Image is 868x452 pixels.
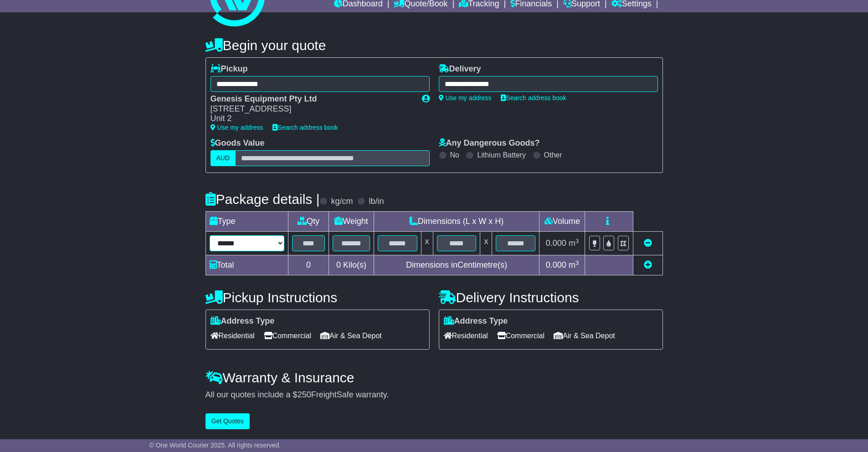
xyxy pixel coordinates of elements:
[477,151,526,159] label: Lithium Battery
[374,255,539,275] td: Dimensions in Centimetre(s)
[439,64,481,74] label: Delivery
[331,197,353,207] label: kg/cm
[205,38,663,53] h4: Begin your quote
[439,94,492,102] a: Use my address
[421,232,433,255] td: x
[575,259,579,266] sup: 3
[320,329,382,343] span: Air & Sea Depot
[264,329,311,343] span: Commercial
[569,260,579,269] span: m
[205,212,288,232] td: Type
[211,316,275,326] label: Address Type
[149,442,281,449] span: © One World Courier 2025. All rights reserved.
[544,151,562,159] label: Other
[211,94,413,104] div: Genesis Equipment Pty Ltd
[480,232,492,255] td: x
[439,290,663,305] h4: Delivery Instructions
[450,151,459,159] label: No
[554,329,615,343] span: Air & Sea Depot
[211,138,265,148] label: Goods Value
[374,212,539,232] td: Dimensions (L x W x H)
[298,390,311,399] span: 250
[288,255,329,275] td: 0
[439,138,540,148] label: Any Dangerous Goods?
[644,239,652,248] a: Remove this item
[444,329,488,343] span: Residential
[211,329,255,343] span: Residential
[205,413,250,429] button: Get Quotes
[369,197,384,207] label: lb/in
[205,255,288,275] td: Total
[329,255,374,275] td: Kilo(s)
[211,64,248,74] label: Pickup
[211,124,263,131] a: Use my address
[644,260,652,269] a: Add new item
[205,390,663,400] div: All our quotes include a $ FreightSafe warranty.
[444,316,508,326] label: Address Type
[539,212,585,232] td: Volume
[272,124,338,131] a: Search address book
[211,104,413,114] div: [STREET_ADDRESS]
[329,212,374,232] td: Weight
[497,329,544,343] span: Commercial
[205,192,320,207] h4: Package details |
[336,260,341,269] span: 0
[205,290,430,305] h4: Pickup Instructions
[575,238,579,244] sup: 3
[211,114,413,124] div: Unit 2
[205,370,663,385] h4: Warranty & Insurance
[288,212,329,232] td: Qty
[501,94,566,102] a: Search address book
[211,150,236,166] label: AUD
[546,260,566,269] span: 0.000
[569,239,579,248] span: m
[546,239,566,248] span: 0.000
